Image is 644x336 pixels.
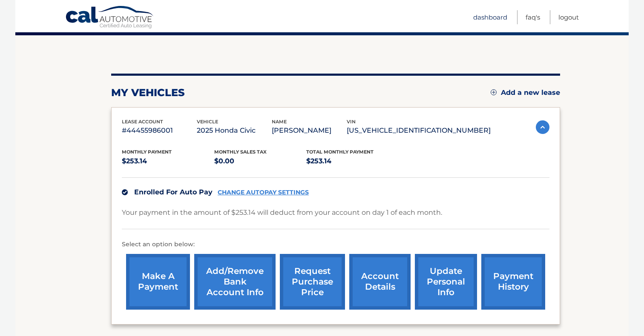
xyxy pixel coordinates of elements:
[481,254,545,310] a: payment history
[272,119,287,125] span: name
[122,119,163,125] span: lease account
[122,155,214,167] p: $253.14
[306,149,374,155] span: Total Monthly Payment
[473,10,507,24] a: Dashboard
[122,189,128,195] img: check.svg
[197,125,272,137] p: 2025 Honda Civic
[111,86,185,99] h2: my vehicles
[347,125,491,137] p: [US_VEHICLE_IDENTIFICATION_NUMBER]
[134,188,213,196] span: Enrolled For Auto Pay
[526,10,540,24] a: FAQ's
[126,254,190,310] a: make a payment
[65,6,155,30] a: Cal Automotive
[214,149,267,155] span: Monthly sales Tax
[122,239,549,250] p: Select an option below:
[349,254,411,310] a: account details
[218,189,309,196] a: CHANGE AUTOPAY SETTINGS
[306,155,399,167] p: $253.14
[415,254,477,310] a: update personal info
[197,119,218,125] span: vehicle
[122,149,172,155] span: Monthly Payment
[272,125,347,137] p: [PERSON_NAME]
[491,89,497,95] img: add.svg
[491,88,560,97] a: Add a new lease
[347,119,356,125] span: vin
[194,254,276,310] a: Add/Remove bank account info
[280,254,345,310] a: request purchase price
[536,120,549,134] img: accordion-active.svg
[214,155,307,167] p: $0.00
[122,207,442,219] p: Your payment in the amount of $253.14 will deduct from your account on day 1 of each month.
[558,10,579,24] a: Logout
[122,125,197,137] p: #44455986001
